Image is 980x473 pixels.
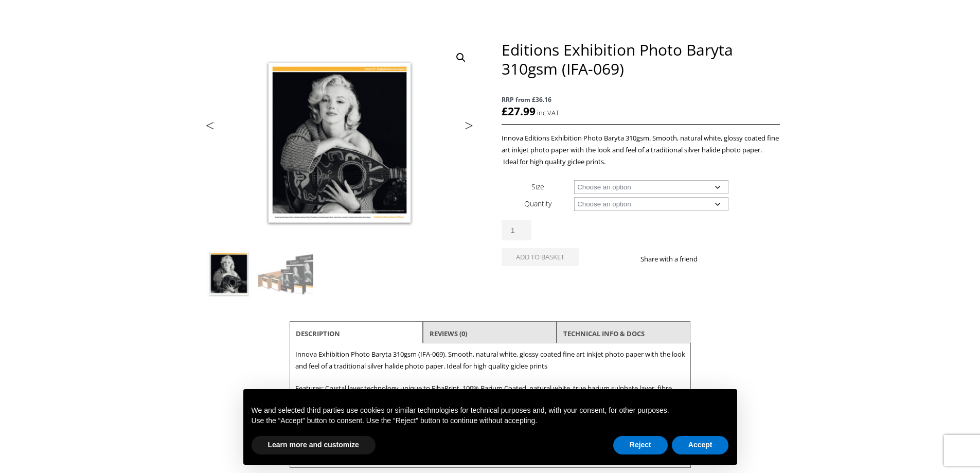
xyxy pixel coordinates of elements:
[502,104,536,118] bdi: 27.99
[640,253,710,265] p: Share with a friend
[252,406,729,416] p: We and selected third parties use cookies or similar technologies for technical purposes and, wit...
[452,48,470,67] a: View full-screen image gallery
[252,416,729,426] p: Use the “Accept” button to consent. Use the “Reject” button to continue without accepting.
[430,324,467,343] a: Reviews (0)
[252,436,376,454] button: Learn more and customize
[258,246,313,302] img: Editions Exhibition Photo Baryta 310gsm (IFA-069) - Image 2
[502,104,508,118] span: £
[201,246,257,302] img: Editions Exhibition Photo Baryta 310gsm (IFA-069)
[502,132,779,168] p: Innova Editions Exhibition Photo Baryta 310gsm. Smooth, natural white, glossy coated fine art ink...
[531,182,544,191] label: Size
[613,436,668,454] button: Reject
[524,199,551,208] label: Quantity
[735,255,743,263] img: email sharing button
[502,220,531,240] input: Product quantity
[502,94,779,106] span: RRP from £36.16
[296,324,340,343] a: Description
[672,436,729,454] button: Accept
[502,248,579,266] button: Add to basket
[295,348,685,372] p: Innova Exhibition Photo Baryta 310gsm (IFA-069). Smooth, natural white, glossy coated fine art in...
[563,324,645,343] a: TECHNICAL INFO & DOCS
[722,255,730,263] img: twitter sharing button
[502,40,779,78] h1: Editions Exhibition Photo Baryta 310gsm (IFA-069)
[710,255,718,263] img: facebook sharing button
